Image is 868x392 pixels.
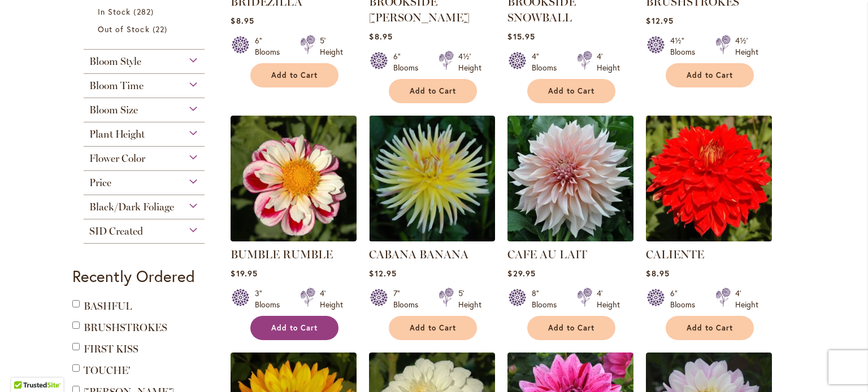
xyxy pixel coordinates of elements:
[133,6,156,17] span: 282
[646,15,673,26] span: $12.95
[666,316,754,340] button: Add to Cart
[507,116,633,241] img: Café Au Lait
[320,288,343,310] div: 4' Height
[646,248,704,261] a: CALIENTE
[89,152,145,165] span: Flower Color
[507,268,535,279] span: $29.95
[597,51,620,73] div: 4' Height
[507,233,633,244] a: Café Au Lait
[320,35,343,58] div: 5' Height
[84,364,131,377] a: TOUCHE'
[670,35,702,58] div: 4½" Blooms
[231,268,257,279] span: $19.95
[687,323,733,333] span: Add to Cart
[410,323,456,333] span: Add to Cart
[98,6,131,17] span: In Stock
[369,31,392,42] span: $8.95
[8,352,40,384] iframe: Launch Accessibility Center
[735,288,758,310] div: 4' Height
[255,288,287,310] div: 3" Blooms
[646,268,669,279] span: $8.95
[646,233,772,244] a: CALIENTE
[369,233,495,244] a: CABANA BANANA
[389,79,477,103] button: Add to Cart
[84,321,167,334] a: BRUSHSTROKES
[250,63,338,87] button: Add to Cart
[507,31,535,42] span: $15.95
[666,63,754,87] button: Add to Cart
[98,23,193,35] a: Out of Stock 22
[231,233,357,244] a: BUMBLE RUMBLE
[271,71,318,80] span: Add to Cart
[250,316,338,340] button: Add to Cart
[735,35,758,58] div: 4½' Height
[532,51,563,73] div: 4" Blooms
[393,51,425,73] div: 6" Blooms
[548,323,594,333] span: Add to Cart
[458,288,481,310] div: 5' Height
[89,128,145,140] span: Plant Height
[597,288,620,310] div: 4' Height
[393,288,425,310] div: 7" Blooms
[410,86,456,96] span: Add to Cart
[271,323,318,333] span: Add to Cart
[646,116,772,241] img: CALIENTE
[527,316,615,340] button: Add to Cart
[369,248,468,261] a: CABANA BANANA
[84,300,132,312] a: BASHFUL
[84,343,138,355] a: FIRST KISS
[670,288,702,310] div: 6" Blooms
[89,201,174,213] span: Black/Dark Foliage
[369,268,396,279] span: $12.95
[89,177,111,189] span: Price
[458,51,481,73] div: 4½' Height
[255,35,287,58] div: 6" Blooms
[527,79,615,103] button: Add to Cart
[687,71,733,80] span: Add to Cart
[98,24,150,34] span: Out of Stock
[231,116,357,241] img: BUMBLE RUMBLE
[231,248,333,261] a: BUMBLE RUMBLE
[369,116,495,241] img: CABANA BANANA
[507,248,587,261] a: CAFE AU LAIT
[89,225,143,237] span: SID Created
[98,6,193,17] a: In Stock 282
[548,86,594,96] span: Add to Cart
[231,15,254,26] span: $8.95
[72,266,195,287] strong: Recently Ordered
[153,23,170,35] span: 22
[389,316,477,340] button: Add to Cart
[89,104,138,116] span: Bloom Size
[89,80,144,92] span: Bloom Time
[532,288,563,310] div: 8" Blooms
[89,55,141,68] span: Bloom Style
